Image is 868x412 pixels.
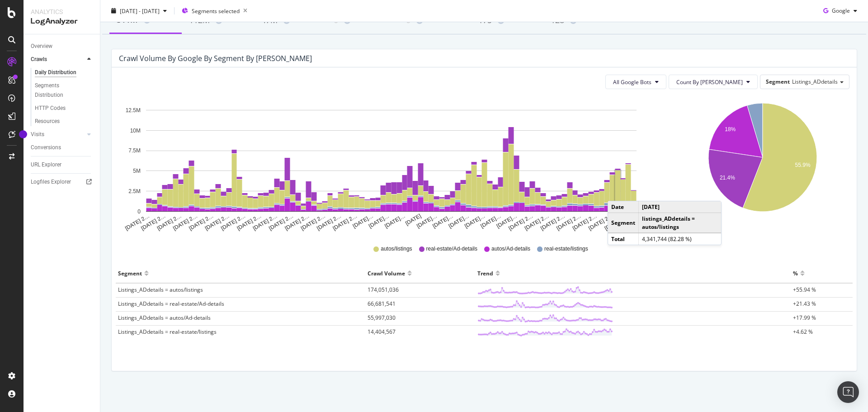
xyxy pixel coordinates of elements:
[31,160,94,170] a: URL Explorer
[368,314,396,322] span: 55,997,030
[766,78,790,85] span: Segment
[820,4,861,18] button: Google
[837,381,859,403] div: Open Intercom Messenger
[795,162,810,168] text: 55.9%
[832,7,850,14] span: Google
[119,54,312,63] div: Crawl Volume by google by Segment by [PERSON_NAME]
[118,286,203,294] span: Listings_ADdetails = autos/listings
[368,286,399,294] span: 174,051,036
[19,130,27,138] div: Tooltip anchor
[31,16,93,27] div: LogAnalyzer
[31,55,85,64] a: Crawls
[31,160,61,170] div: URL Explorer
[31,143,94,152] a: Conversions
[792,78,838,85] span: Listings_ADdetails
[35,68,94,77] a: Daily Distribution
[130,128,141,134] text: 10M
[31,177,71,187] div: Logfiles Explorer
[608,201,639,213] td: Date
[381,245,412,253] span: autos/listings
[669,75,758,89] button: Count By [PERSON_NAME]
[133,168,141,174] text: 5M
[31,130,44,139] div: Visits
[31,7,93,16] div: Analytics
[477,266,493,280] div: Trend
[544,245,588,253] span: real-estate/listings
[639,233,722,245] td: 4,341,744 (82.28 %)
[31,42,94,51] a: Overview
[192,7,240,14] span: Segments selected
[368,328,396,336] span: 14,404,567
[613,78,651,86] span: All Google Bots
[793,314,816,322] span: +17.99 %
[126,107,141,114] text: 12.5M
[31,143,61,152] div: Conversions
[608,233,639,245] td: Total
[793,300,816,308] span: +21.43 %
[725,126,736,133] text: 18%
[31,130,85,139] a: Visits
[793,286,816,294] span: +55.94 %
[31,177,94,187] a: Logfiles Explorer
[178,4,251,18] button: Segments selected
[426,245,477,253] span: real-estate/Ad-details
[368,300,396,308] span: 66,681,541
[404,213,422,227] text: [DATE]
[31,55,47,64] div: Crawls
[605,75,666,89] button: All Google Bots
[35,117,60,126] div: Resources
[35,117,94,126] a: Resources
[35,81,85,100] div: Segments Distribution
[676,78,743,86] span: Count By Day
[35,104,94,113] a: HTTP Codes
[491,245,530,253] span: autos/Ad-details
[719,175,735,181] text: 21.4%
[119,96,664,232] svg: A chart.
[35,104,66,113] div: HTTP Codes
[793,328,813,336] span: +4.62 %
[608,213,639,233] td: Segment
[120,7,160,14] span: [DATE] - [DATE]
[128,148,141,154] text: 7.5M
[639,201,722,213] td: [DATE]
[368,266,405,280] div: Crawl Volume
[118,266,142,280] div: Segment
[677,96,848,232] svg: A chart.
[35,68,76,77] div: Daily Distribution
[118,300,224,308] span: Listings_ADdetails = real-estate/Ad-details
[108,4,170,18] button: [DATE] - [DATE]
[31,42,52,51] div: Overview
[793,266,798,280] div: %
[35,81,94,100] a: Segments Distribution
[118,314,211,322] span: Listings_ADdetails = autos/Ad-details
[128,188,141,194] text: 2.5M
[118,328,217,336] span: Listings_ADdetails = real-estate/listings
[137,208,141,215] text: 0
[639,213,722,233] td: listings_ADdetails = autos/listings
